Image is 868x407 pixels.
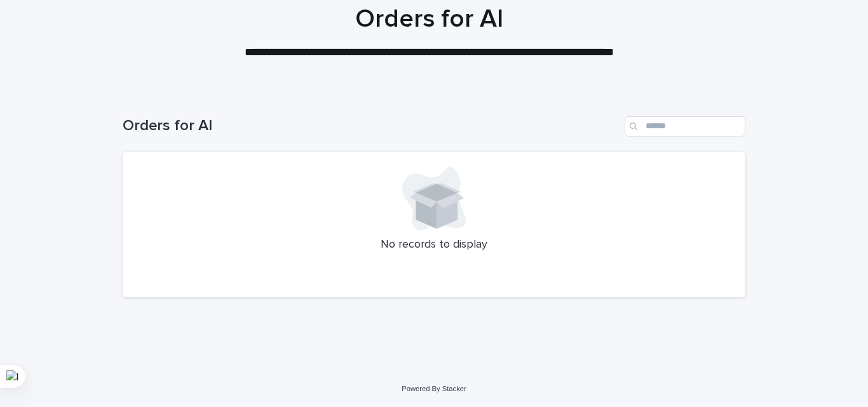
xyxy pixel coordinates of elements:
[402,385,466,392] a: Powered By Stacker
[118,4,741,34] h1: Orders for AI
[625,116,745,137] input: Search
[123,117,620,135] h1: Orders for AI
[138,238,730,252] p: No records to display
